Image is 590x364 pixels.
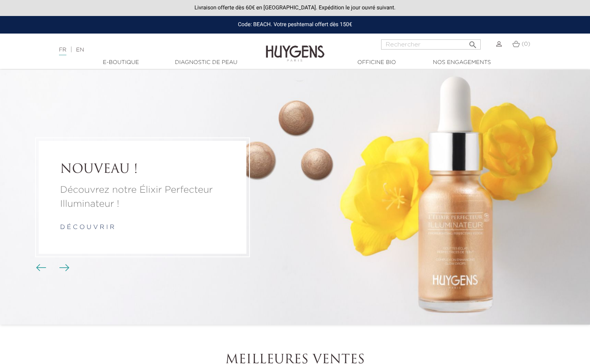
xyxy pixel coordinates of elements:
[266,33,324,63] img: Huygens
[423,59,501,67] a: Nos engagements
[76,47,84,53] a: EN
[466,37,480,48] button: 
[82,59,160,67] a: E-Boutique
[468,38,478,47] i: 
[167,59,245,67] a: Diagnostic de peau
[59,47,66,55] a: FR
[39,262,64,273] div: Boutons du carrousel
[338,59,416,67] a: Officine Bio
[60,224,114,231] a: d é c o u v r i r
[522,41,530,47] span: (0)
[60,162,225,177] a: NOUVEAU !
[60,183,225,211] a: Découvrez notre Élixir Perfecteur Illuminateur !
[55,45,240,55] div: |
[381,39,481,50] input: Rechercher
